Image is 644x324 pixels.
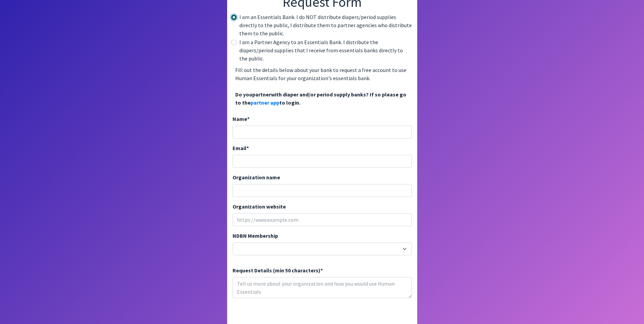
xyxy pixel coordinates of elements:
[247,115,250,122] abbr: required
[239,13,412,37] label: I am an Essentials Bank. I do NOT distribute diapers/period supplies directly to the public, I di...
[320,267,323,274] abbr: required
[252,91,271,98] span: partner
[233,144,249,152] label: Email
[251,99,279,106] a: partner app
[233,173,280,181] label: Organization name
[233,202,286,211] label: Organization website
[233,266,323,274] label: Request Details (min 50 characters)
[233,63,412,109] p: Fill out the details below about your bank to request a free account to use Human Essentials for ...
[233,213,412,226] input: https://www.example.com
[235,91,406,106] span: Do you with diaper and/or period supply banks? If so please go to the to login.
[233,115,250,123] label: Name
[233,232,278,240] label: NDBN Membership
[246,145,249,151] abbr: required
[239,38,412,62] label: I am a Partner Agency to an Essentials Bank. I distribute the diapers/period supplies that I rece...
